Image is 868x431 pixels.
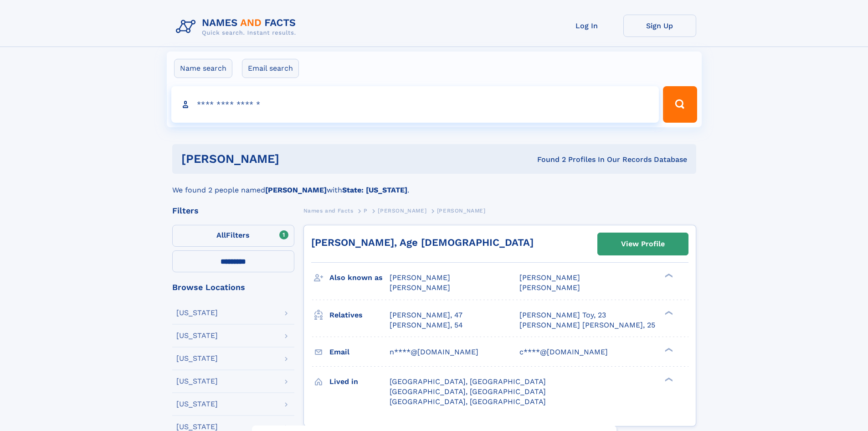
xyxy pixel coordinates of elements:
span: P [364,208,368,214]
a: [PERSON_NAME] [PERSON_NAME], 25 [519,320,655,330]
a: Log In [550,15,623,37]
a: [PERSON_NAME] Toy, 23 [519,310,606,320]
span: [GEOGRAPHIC_DATA], [GEOGRAPHIC_DATA] [390,377,546,386]
div: [US_STATE] [176,423,218,431]
div: View Profile [621,234,665,254]
a: [PERSON_NAME], 54 [390,320,463,330]
div: ❯ [663,273,673,279]
a: [PERSON_NAME], Age [DEMOGRAPHIC_DATA] [311,237,534,248]
div: ❯ [663,310,673,316]
div: We found 2 people named with . [172,174,696,196]
span: [PERSON_NAME] [437,208,486,214]
b: [PERSON_NAME] [265,186,327,194]
div: Found 2 Profiles In Our Records Database [408,155,687,165]
div: [US_STATE] [176,355,218,362]
div: ❯ [663,376,673,382]
b: State: [US_STATE] [342,186,407,194]
h3: Email [329,344,390,360]
button: Search Button [663,86,697,123]
label: Name search [174,59,232,78]
div: Browse Locations [172,283,294,291]
span: [GEOGRAPHIC_DATA], [GEOGRAPHIC_DATA] [390,387,546,396]
h3: Lived in [329,374,390,389]
div: Filters [172,207,294,215]
a: P [364,205,368,216]
img: Logo Names and Facts [172,15,303,39]
h3: Also known as [329,270,390,286]
label: Filters [172,225,294,247]
a: Names and Facts [303,205,354,216]
div: [US_STATE] [176,332,218,339]
span: [PERSON_NAME] [390,283,450,292]
span: [PERSON_NAME] [519,273,580,282]
input: search input [171,86,659,123]
h1: [PERSON_NAME] [181,153,408,165]
div: [US_STATE] [176,400,218,408]
div: [US_STATE] [176,309,218,317]
a: View Profile [598,233,688,255]
div: ❯ [663,347,673,353]
label: Email search [242,59,299,78]
a: [PERSON_NAME], 47 [390,310,462,320]
span: All [216,231,226,239]
span: [PERSON_NAME] [378,208,426,214]
span: [GEOGRAPHIC_DATA], [GEOGRAPHIC_DATA] [390,397,546,406]
span: [PERSON_NAME] [519,283,580,292]
a: Sign Up [623,15,696,37]
span: [PERSON_NAME] [390,273,450,282]
div: [US_STATE] [176,378,218,385]
h3: Relatives [329,307,390,323]
a: [PERSON_NAME] [378,205,426,216]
